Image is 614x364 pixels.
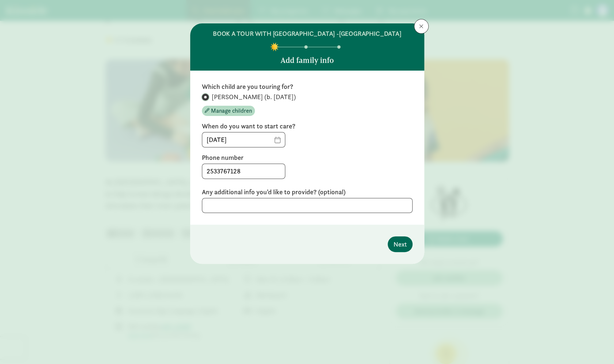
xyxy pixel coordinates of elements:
label: Phone number [202,153,413,162]
button: Next [388,236,413,252]
h6: BOOK A TOUR WITH [GEOGRAPHIC_DATA] -[GEOGRAPHIC_DATA] [213,29,401,38]
span: Manage children [211,106,252,115]
label: When do you want to start care? [202,122,413,131]
span: Next [393,239,407,249]
label: Any additional info you'd like to provide? (optional) [202,188,413,196]
h5: Add family info [280,56,334,65]
button: Manage children [202,106,255,116]
span: [PERSON_NAME] (b. [DATE]) [212,93,296,101]
input: 5555555555 [202,164,285,179]
label: Which child are you touring for? [202,82,413,91]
